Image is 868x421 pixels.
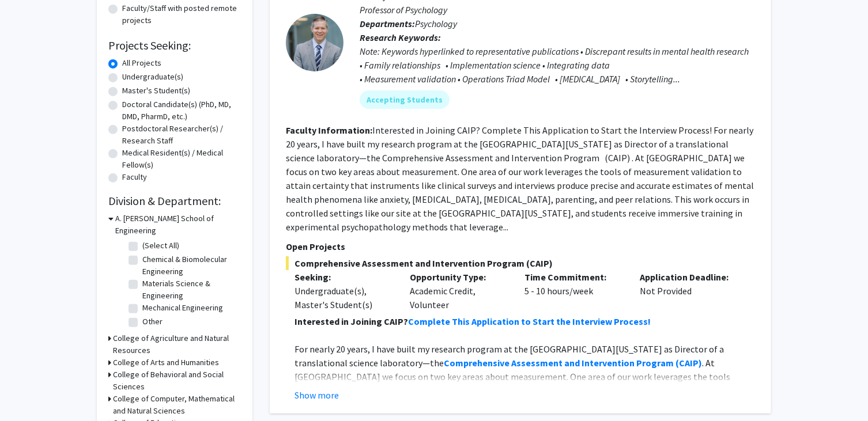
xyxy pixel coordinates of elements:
b: Departments: [360,18,415,29]
h3: College of Arts and Humanities [113,356,219,369]
p: Seeking: [295,270,393,284]
p: Opportunity Type: [410,270,508,284]
div: Note: Keywords hyperlinked to representative publications • Discrepant results in mental health r... [360,44,755,86]
h3: A. [PERSON_NAME] School of Engineering [115,213,241,237]
label: Doctoral Candidate(s) (PhD, MD, DMD, PharmD, etc.) [122,98,241,123]
h3: College of Behavioral and Social Sciences [113,369,241,393]
b: Research Keywords: [360,32,441,43]
fg-read-more: Interested in Joining CAIP? Complete This Application to Start the Interview Process! For nearly ... [286,124,754,233]
p: Professor of Psychology [360,3,755,17]
label: Medical Resident(s) / Medical Fellow(s) [122,147,241,171]
div: 5 - 10 hours/week [516,270,632,312]
iframe: Chat [9,369,49,412]
label: (Select All) [142,240,179,252]
span: Psychology [415,18,457,29]
div: Academic Credit, Volunteer [401,270,516,312]
h2: Division & Department: [108,194,241,208]
strong: Comprehensive Assessment and Intervention Program [444,357,674,369]
div: Not Provided [631,270,746,312]
label: Mechanical Engineering [142,302,223,314]
h3: College of Computer, Mathematical and Natural Sciences [113,393,241,417]
button: Show more [295,388,339,402]
mat-chip: Accepting Students [360,90,450,109]
p: Application Deadline: [640,270,738,284]
h2: Projects Seeking: [108,39,241,52]
p: Open Projects [286,240,755,253]
b: Faculty Information: [286,124,372,136]
label: Faculty [122,171,147,183]
label: All Projects [122,57,161,69]
strong: (CAIP) [675,357,702,369]
span: Comprehensive Assessment and Intervention Program (CAIP) [286,256,755,270]
a: Complete This Application to Start the Interview Process! [408,316,651,327]
label: Materials Science & Engineering [142,278,238,302]
label: Faculty/Staff with posted remote projects [122,2,241,26]
label: Postdoctoral Researcher(s) / Research Staff [122,123,241,147]
label: Chemical & Biomolecular Engineering [142,253,238,278]
label: Other [142,316,163,328]
label: Undergraduate(s) [122,71,183,83]
label: Master's Student(s) [122,85,190,97]
strong: Interested in Joining CAIP? [295,316,408,327]
div: Undergraduate(s), Master's Student(s) [295,284,393,312]
a: Comprehensive Assessment and Intervention Program (CAIP) [444,357,702,369]
p: Time Commitment: [525,270,623,284]
h3: College of Agriculture and Natural Resources [113,332,241,356]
